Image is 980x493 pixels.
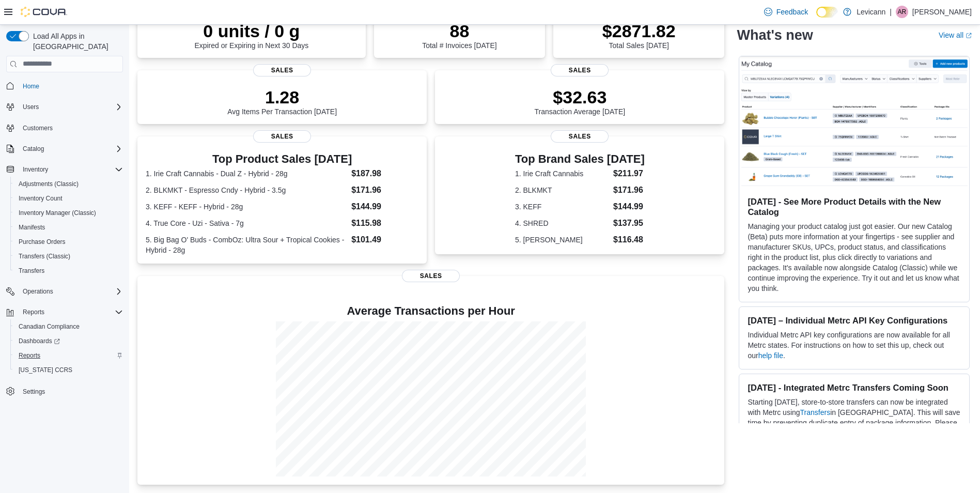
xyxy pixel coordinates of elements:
span: Purchase Orders [19,238,66,246]
h2: What's new [737,27,813,43]
h3: [DATE] - Integrated Metrc Transfers Coming Soon [748,382,961,393]
span: Inventory Manager (Classic) [19,209,96,217]
button: Catalog [2,142,127,156]
span: Feedback [776,7,808,17]
dt: 3. KEFF [515,202,609,212]
p: $2871.82 [602,21,676,41]
p: | [890,6,892,18]
span: Customers [19,121,123,134]
a: Customers [19,122,57,134]
dd: $115.98 [351,217,418,229]
dd: $171.96 [351,184,418,196]
a: Transfers [14,265,49,277]
span: [US_STATE] CCRS [19,366,72,374]
button: Transfers [10,264,127,278]
a: Feedback [760,2,812,22]
dd: $116.48 [613,234,645,246]
div: Transaction Average [DATE] [535,87,626,116]
div: Avg Items Per Transaction [DATE] [227,87,337,116]
h3: Top Brand Sales [DATE] [515,153,645,165]
button: Adjustments (Classic) [10,177,127,191]
span: Home [19,80,123,93]
div: Total # Invoices [DATE] [422,21,496,50]
span: Canadian Compliance [14,320,123,333]
a: View allExternal link [939,31,972,39]
span: Inventory Count [19,194,63,203]
dd: $187.98 [351,167,418,180]
dt: 5. [PERSON_NAME] [515,235,609,245]
span: Reports [19,306,123,318]
h4: Average Transactions per Hour [146,305,716,317]
button: Purchase Orders [10,235,127,249]
a: Purchase Orders [14,236,70,248]
p: 88 [422,21,496,41]
dd: $211.97 [613,167,645,180]
dt: 2. BLKMKT - Espresso Cndy - Hybrid - 3.5g [146,185,347,195]
span: Transfers (Classic) [14,250,123,263]
button: [US_STATE] CCRS [10,363,127,377]
svg: External link [966,33,972,39]
span: Inventory Manager (Classic) [14,207,123,219]
dt: 1. Irie Craft Cannabis [515,168,609,179]
span: Catalog [23,145,44,153]
button: Customers [2,120,127,135]
span: Purchase Orders [14,236,123,248]
button: Inventory [19,163,52,176]
p: 1.28 [227,87,337,107]
span: Users [23,103,39,111]
dd: $137.95 [613,217,645,229]
span: Reports [14,349,123,362]
h3: [DATE] – Individual Metrc API Key Configurations [748,315,961,326]
a: Canadian Compliance [14,320,84,333]
span: Inventory Count [14,192,123,205]
span: Sales [551,64,609,76]
p: Levicann [857,6,885,18]
span: Catalog [19,143,123,155]
h3: Top Product Sales [DATE] [146,153,418,165]
nav: Complex example [6,74,123,426]
a: Manifests [14,221,49,234]
span: Dashboards [14,335,123,347]
span: Washington CCRS [14,364,123,376]
button: Users [2,100,127,114]
button: Manifests [10,220,127,235]
dt: 4. SHRED [515,218,609,228]
span: AR [898,6,907,18]
span: Customers [23,124,53,132]
span: Transfers [14,265,123,277]
p: Managing your product catalog just got easier. Our new Catalog (Beta) puts more information at yo... [748,221,961,294]
span: Canadian Compliance [19,322,80,331]
a: Home [19,80,43,93]
p: $32.63 [535,87,626,107]
button: Catalog [19,143,48,155]
a: Dashboards [10,334,127,348]
button: Operations [2,284,127,299]
a: Transfers [800,408,831,417]
p: Starting [DATE], store-to-store transfers can now be integrated with Metrc using in [GEOGRAPHIC_D... [748,397,961,449]
span: Settings [19,384,123,397]
dd: $171.96 [613,184,645,196]
span: Home [23,82,39,90]
a: Inventory Count [14,192,67,205]
button: Inventory [2,162,127,177]
h3: [DATE] - See More Product Details with the New Catalog [748,196,961,217]
dd: $144.99 [613,201,645,213]
div: Expired or Expiring in Next 30 Days [194,21,308,50]
span: Reports [23,308,44,316]
a: Settings [19,386,49,398]
span: Adjustments (Classic) [19,180,79,188]
p: Individual Metrc API key configurations are now available for all Metrc states. For instructions ... [748,330,961,361]
span: Manifests [19,223,45,232]
span: Dashboards [19,337,60,345]
button: Canadian Compliance [10,319,127,334]
span: Users [19,101,123,113]
a: [US_STATE] CCRS [14,364,76,376]
dt: 5. Big Bag O' Buds - CombOz: Ultra Sour + Tropical Cookies - Hybrid - 28g [146,235,347,255]
span: Operations [19,285,123,298]
button: Inventory Count [10,191,127,206]
span: Dark Mode [816,18,817,18]
span: Sales [402,270,460,282]
button: Operations [19,285,57,298]
a: help file [758,351,783,360]
span: Sales [551,130,609,143]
